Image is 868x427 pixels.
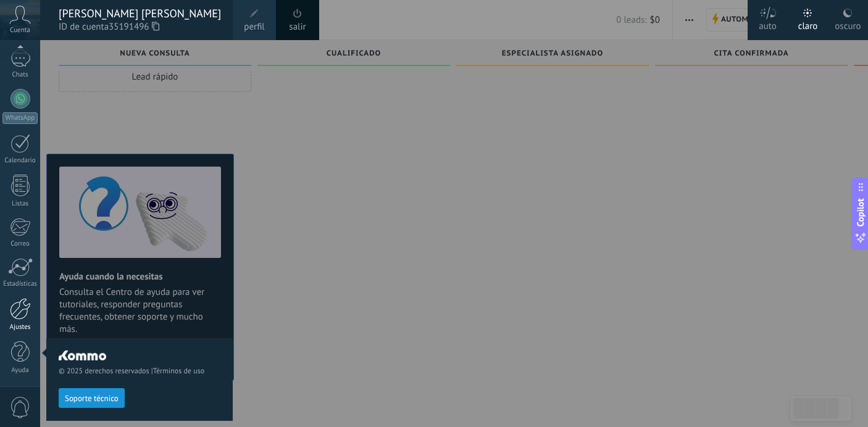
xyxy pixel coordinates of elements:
[65,394,119,403] span: Soporte técnico
[109,20,159,34] span: 35191496
[2,240,38,248] div: Correo
[2,367,38,375] div: Ayuda
[289,20,306,34] a: salir
[759,8,777,40] div: auto
[798,8,818,40] div: claro
[2,71,38,79] div: Chats
[153,367,204,376] a: Términos de uso
[2,200,38,208] div: Listas
[835,8,861,40] div: oscuro
[244,20,264,34] span: perfil
[59,393,125,402] a: Soporte técnico
[854,199,867,227] span: Copilot
[2,157,38,165] div: Calendario
[59,367,220,376] span: © 2025 derechos reservados |
[59,20,220,34] span: ID de cuenta
[2,280,38,288] div: Estadísticas
[10,27,30,35] span: Cuenta
[2,112,38,124] div: WhatsApp
[59,388,125,408] button: Soporte técnico
[59,7,220,20] div: [PERSON_NAME] [PERSON_NAME]
[2,323,38,331] div: Ajustes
